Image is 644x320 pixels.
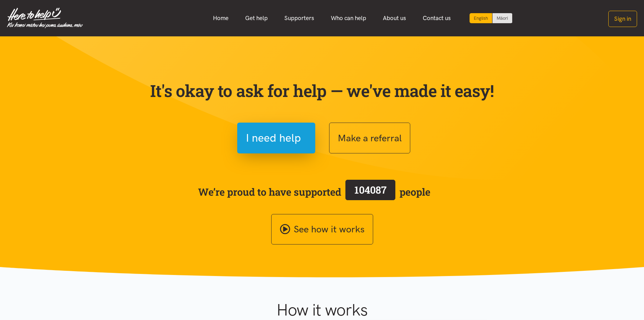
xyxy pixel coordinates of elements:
[470,13,492,23] div: Current language
[470,13,513,23] div: Language toggle
[205,11,237,26] a: Home
[276,11,323,26] a: Supporters
[329,123,410,153] button: Make a referral
[375,11,414,26] a: About us
[323,11,375,26] a: Who can help
[271,214,373,245] a: See how it works
[237,123,315,153] button: I need help
[209,300,435,320] h1: How it works
[414,11,459,26] a: Contact us
[237,11,276,26] a: Get help
[149,81,496,101] p: It's okay to ask for help — we've made it easy!
[198,178,430,205] span: We’re proud to have supported people
[354,183,387,196] span: 104087
[7,8,83,28] img: Home
[492,13,512,23] a: Switch to Te Reo Māori
[246,129,301,147] span: I need help
[608,11,637,27] button: Sign in
[341,178,400,205] a: 104087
